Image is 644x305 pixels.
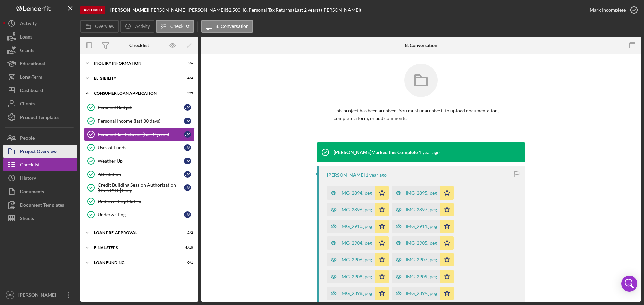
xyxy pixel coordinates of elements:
[327,270,389,283] button: IMG_2908.jpeg
[184,158,191,164] div: J M
[156,20,194,33] button: Checklist
[3,44,77,57] button: Grants
[3,198,77,212] button: Document Templates
[3,30,77,44] button: Loans
[94,61,176,65] div: Inquiry Information
[340,257,372,262] div: IMG_2906.jpeg
[110,7,148,13] b: [PERSON_NAME]
[327,203,389,216] button: IMG_2896.jpeg
[3,57,77,70] button: Educational
[406,291,437,296] div: IMG_2899.jpeg
[201,20,253,33] button: 8. Conversation
[20,97,35,112] div: Clients
[80,6,105,14] div: Archived
[98,182,184,193] div: Credit Building Session Authorization- [US_STATE] Only
[94,261,176,265] div: Loan Funding
[84,195,195,208] a: Underwriting Matrix
[3,17,77,30] button: Activity
[184,131,191,138] div: J M
[181,61,193,65] div: 5 / 6
[392,253,454,266] button: IMG_2907.jpeg
[7,293,13,297] text: MM
[181,246,193,250] div: 6 / 10
[3,97,77,110] button: Clients
[340,190,372,196] div: IMG_2894.jpeg
[20,158,40,173] div: Checklist
[3,84,77,97] button: Dashboard
[406,274,437,279] div: IMG_2909.jpeg
[84,101,195,114] a: Personal BudgetJM
[94,231,176,235] div: Loan Pre-Approval
[184,171,191,178] div: J M
[392,220,454,233] button: IMG_2911.jpeg
[98,145,184,150] div: Uses of Funds
[340,224,372,229] div: IMG_2910.jpeg
[3,110,77,124] a: Product Templates
[94,246,176,250] div: FINAL STEPS
[419,150,440,155] time: 2024-05-23 13:24
[20,212,34,227] div: Sheets
[84,168,195,181] a: AttestationJM
[340,274,372,279] div: IMG_2908.jpeg
[3,70,77,84] button: Long-Term
[3,212,77,225] button: Sheets
[216,24,249,29] label: 8. Conversation
[84,114,195,128] a: Personal Income (last 30 days)JM
[3,288,77,302] button: MM[PERSON_NAME]
[621,276,637,292] div: Open Intercom Messenger
[84,154,195,168] a: Weather UpJM
[3,171,77,185] button: History
[135,24,150,29] label: Activity
[84,208,195,221] a: UnderwritingJM
[170,24,190,29] label: Checklist
[184,211,191,218] div: J M
[20,198,64,213] div: Document Templates
[406,257,437,262] div: IMG_2907.jpeg
[181,261,193,265] div: 0 / 1
[94,76,176,80] div: Eligibility
[95,24,114,29] label: Overview
[84,128,195,141] a: Personal Tax Returns (Last 2 years)JM
[20,110,59,126] div: Product Templates
[181,91,193,95] div: 9 / 9
[20,30,32,45] div: Loans
[184,118,191,124] div: J M
[340,291,372,296] div: IMG_2898.jpeg
[149,7,226,13] div: [PERSON_NAME] [PERSON_NAME] |
[94,91,176,95] div: Consumer Loan Application
[243,7,361,13] div: | 8. Personal Tax Returns (Last 2 years) ([PERSON_NAME])
[340,240,372,246] div: IMG_2904.jpeg
[98,172,184,177] div: Attestation
[327,253,389,266] button: IMG_2906.jpeg
[590,3,626,17] div: Mark Incomplete
[184,184,191,191] div: J M
[334,107,508,122] p: This project has been archived. You must unarchive it to upload documentation, complete a form, o...
[392,186,454,200] button: IMG_2895.jpeg
[20,57,45,72] div: Educational
[340,207,372,212] div: IMG_2896.jpeg
[406,190,437,196] div: IMG_2895.jpeg
[3,145,77,158] button: Project Overview
[3,158,77,171] button: Checklist
[392,203,454,216] button: IMG_2897.jpeg
[583,3,641,17] button: Mark Incomplete
[181,231,193,235] div: 2 / 2
[110,7,149,13] div: |
[334,150,418,155] div: [PERSON_NAME] Marked this Complete
[392,236,454,250] button: IMG_2905.jpeg
[406,240,437,246] div: IMG_2905.jpeg
[98,212,184,217] div: Underwriting
[20,44,34,59] div: Grants
[327,220,389,233] button: IMG_2910.jpeg
[20,185,44,200] div: Documents
[98,132,184,137] div: Personal Tax Returns (Last 2 years)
